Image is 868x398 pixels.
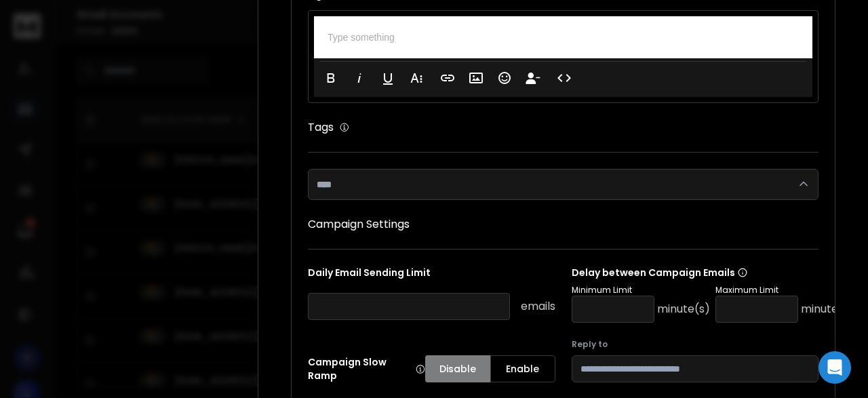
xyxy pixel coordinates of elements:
h1: Campaign Settings [308,216,818,233]
p: Maximum Limit [715,285,854,296]
button: Italic (Ctrl+I) [347,64,372,92]
p: Daily Email Sending Limit [308,266,555,285]
div: Open Intercom Messenger [818,351,851,384]
button: Emoticons [492,64,517,92]
label: Reply to [572,339,819,350]
p: Delay between Campaign Emails [572,266,854,279]
button: Underline (Ctrl+U) [375,64,401,92]
button: Disable [425,355,490,382]
button: Insert Link (Ctrl+K) [435,64,460,92]
button: Enable [490,355,555,382]
p: Campaign Slow Ramp [308,355,425,382]
p: minute(s) [657,301,710,317]
button: Insert Unsubscribe Link [520,64,546,92]
button: Insert Image (Ctrl+P) [463,64,489,92]
button: Bold (Ctrl+B) [318,64,344,92]
p: Minimum Limit [572,285,710,296]
button: More Text [403,64,429,92]
p: emails [521,298,555,315]
button: Code View [551,64,577,92]
h1: Tags [308,119,334,136]
p: minute(s) [801,301,854,317]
